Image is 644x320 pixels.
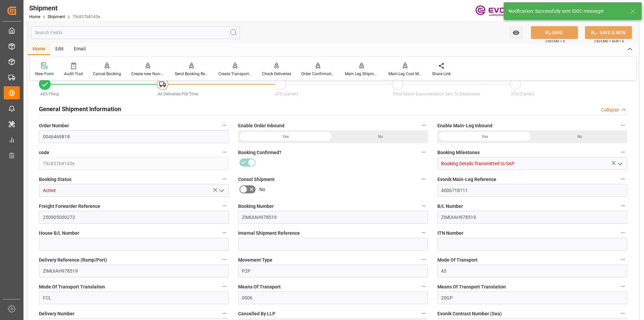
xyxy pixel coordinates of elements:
span: Enable Main-Leg Inbound [437,122,492,129]
span: House B/L Number [39,230,79,237]
div: Check Deliveries [262,71,291,77]
span: No [259,186,265,193]
button: ITN Number [619,228,627,237]
span: Cancelled By LLP [238,310,275,317]
button: Delivery Reference (Ramp/Port) [220,255,229,264]
button: Mode Of Transport Translation [220,282,229,291]
button: open menu [216,185,226,196]
button: open menu [614,158,625,169]
button: Consol Shipment [419,175,428,183]
span: Mode Of Transport [437,257,478,264]
span: Enable Order Inbound [238,122,284,129]
a: Home [29,14,40,19]
button: Freight Forwarder Reference [220,201,229,210]
button: Evonik Contract Number (Sea) [619,309,627,318]
div: Create Transport Unit [218,71,252,77]
button: House B/L Number [220,228,229,237]
button: SAVE [531,26,578,39]
div: No [532,130,627,143]
button: Cancelled By LLP [419,309,428,318]
button: Means Of Transport [419,282,428,291]
span: Booking Confirmed? [238,149,281,156]
div: Email [69,44,91,55]
div: Shipment [29,3,100,13]
span: Freight Forwarder Reference [39,203,100,210]
button: Booking Milestones [619,148,627,156]
span: ATD (carrier) [275,92,298,96]
input: Search Fields [31,26,240,39]
span: Means Of Transport [238,283,281,290]
div: Audit Trail [64,71,83,77]
div: Order Confirmation [301,71,335,77]
button: Evonik Main-Leg Reference [619,175,627,183]
button: open menu [509,26,523,39]
button: Enable Order Inbound [419,121,428,130]
div: Cancel Booking [93,71,121,77]
button: SAVE & NEW [585,26,632,39]
span: Means Of Transport Translation [437,283,506,290]
span: Consol Shipment [238,176,275,183]
span: Mode Of Transport Translation [39,283,105,290]
button: Mode Of Transport [619,255,627,264]
div: Notification: Successfully sent IDOC message! [508,8,624,15]
button: Booking Number [419,201,428,210]
a: Shipment [48,14,65,19]
span: ITN Number [437,230,463,237]
button: B/L Number [619,201,627,210]
div: Send Booking Request To ABS [175,71,208,77]
div: Create new Non-Conformance [131,71,165,77]
span: Evonik Contract Number (Sea) [437,310,502,317]
button: code [220,148,229,156]
span: AES Filing [40,92,59,96]
span: code [39,149,49,156]
span: Order Number [39,122,69,129]
div: Yes [238,130,333,143]
div: Collapse [601,106,619,113]
div: Main-Leg Cost Message [388,71,422,77]
span: Evonik Main-Leg Reference [437,176,496,183]
button: Internal Shipment Reference [419,228,428,237]
span: Ctrl/CMD + S [545,39,565,44]
span: B/L Number [437,203,463,210]
div: No [333,130,428,143]
div: Yes [437,130,532,143]
span: Delivery Reference (Ramp/Port) [39,257,107,264]
img: Evonik-brand-mark-Deep-Purple-RGB.jpeg_1700498283.jpeg [475,5,519,17]
span: ATA (Carrier) [511,92,534,96]
button: Booking Status [220,175,229,183]
button: Means Of Transport Translation [619,282,627,291]
button: Movement Type [419,255,428,264]
span: Booking Status [39,176,71,183]
h2: General Shipment Information [39,104,121,113]
div: Home [28,44,50,55]
button: Enable Main-Leg Inbound [619,121,627,130]
div: Edit [50,44,69,55]
span: Booking Number [238,203,274,210]
span: Booking Milestones [437,149,480,156]
button: Booking Confirmed? [419,148,428,156]
span: Movement Type [238,257,272,264]
span: Ctrl/CMD + Shift + S [594,39,624,44]
button: Delivery Number [220,309,229,318]
div: Share Link [432,71,451,77]
span: All Deliveries PGI Time [158,92,198,96]
div: New Form [35,71,54,77]
button: Order Number [220,121,229,130]
span: Final Export Documentation Sent To Destination [393,92,480,96]
div: Main Leg Shipment [345,71,378,77]
span: Delivery Number [39,310,74,317]
span: Internal Shipment Reference [238,230,300,237]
